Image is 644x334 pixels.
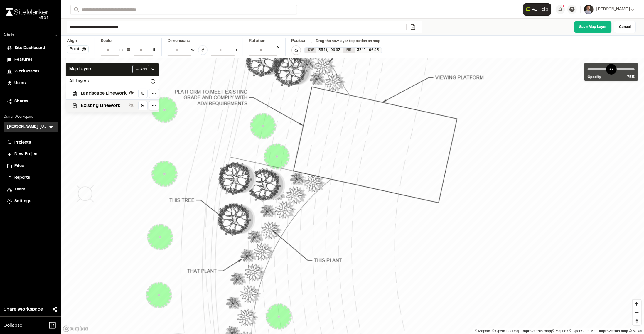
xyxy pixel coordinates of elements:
span: Map Layers [69,66,92,72]
div: Dimensions [168,38,237,44]
button: Hide layer [128,89,135,96]
a: Team [7,186,54,193]
span: Workspaces [14,68,39,75]
span: Collapse [4,322,22,329]
a: Features [7,57,54,63]
a: Site Dashboard [7,45,54,51]
span: Add [140,67,147,72]
div: Open AI Assistant [523,3,553,16]
div: 33.11 , -96.83 [316,48,343,53]
a: Workspaces [7,68,54,75]
a: Mapbox logo [63,325,89,332]
div: in [119,47,123,53]
button: Reset bearing to north [633,317,641,325]
a: Zoom to layer [138,101,148,110]
img: kml_black_icon64.png [72,103,77,108]
p: Admin [4,33,14,38]
div: Position [291,38,307,44]
span: Users [14,80,26,87]
img: rebrand.png [6,8,48,16]
a: Reports [7,175,54,181]
span: Zoom out [633,308,641,317]
div: All Layers [66,76,159,87]
a: New Project [7,151,54,158]
a: Mapbox [475,329,491,333]
a: Improve this map [599,329,628,333]
a: Shares [7,98,54,105]
a: Projects [7,139,54,146]
div: w [191,47,195,53]
img: User [584,5,594,14]
div: Drag the new layer to position on map [310,38,381,44]
span: Features [14,57,32,63]
a: Map feedback [522,329,551,333]
div: h [235,47,237,53]
span: Settings [14,198,31,205]
div: ft [153,47,156,53]
p: Current Workspace [4,114,58,119]
span: Existing Linework [81,102,127,109]
a: Mapbox [552,329,568,333]
div: SW 33.10717253671386, -96.83257789054377 | NE 33.1078296722104, -96.83140113829366 [305,48,382,53]
button: Point [67,45,89,53]
div: = [126,45,130,55]
span: New Project [14,151,39,158]
span: Reports [14,175,30,181]
span: Opacity [588,75,601,80]
span: 75 % [627,75,635,80]
div: 33.11 , -96.83 [355,48,382,53]
a: Settings [7,198,54,205]
a: Maxar [629,329,643,333]
button: Zoom in [633,300,641,308]
div: SW [305,48,316,53]
button: [PERSON_NAME] [584,5,635,14]
div: Rotation [249,38,279,44]
img: kml_black_icon64.png [72,91,77,96]
a: Save Map Layer [574,21,612,33]
a: Files [7,163,54,169]
span: Share Workspace [4,306,43,313]
span: Projects [14,139,31,146]
span: Team [14,186,25,193]
a: OpenStreetMap [569,329,598,333]
a: OpenStreetMap [492,329,520,333]
div: ° [277,44,279,56]
button: Add [132,65,149,73]
button: Lock Map Layer Position [291,45,301,55]
div: Scale [101,38,112,44]
div: Align [67,38,89,44]
div: Oh geez...please don't... [6,16,48,21]
span: [PERSON_NAME] [596,6,630,13]
span: Files [14,163,24,169]
a: Cancel [614,21,636,33]
button: Show layer [128,102,135,109]
button: Open AI Assistant [523,3,551,16]
a: Zoom to layer [138,89,148,98]
button: Zoom out [633,308,641,317]
div: NE [343,48,355,53]
a: Users [7,80,54,87]
h3: [PERSON_NAME] [US_STATE] [7,124,48,130]
span: Shares [14,98,28,105]
span: Site Dashboard [14,45,45,51]
button: Search [70,5,81,14]
div: | [475,328,643,334]
span: AI Help [532,6,548,13]
a: Add/Change File [406,24,419,30]
span: Landscape Linework [81,90,127,97]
